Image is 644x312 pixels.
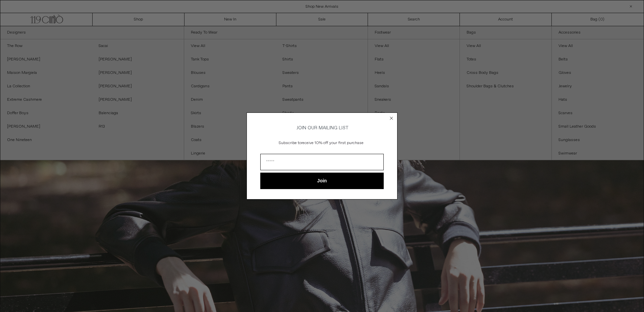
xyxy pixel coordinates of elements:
button: Join [260,173,384,189]
button: Close dialog [388,115,395,122]
span: receive 10% off your first purchase [301,140,364,146]
input: Email [260,154,384,170]
span: Subscribe to [279,140,301,146]
span: JOIN OUR MAILING LIST [296,125,348,131]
